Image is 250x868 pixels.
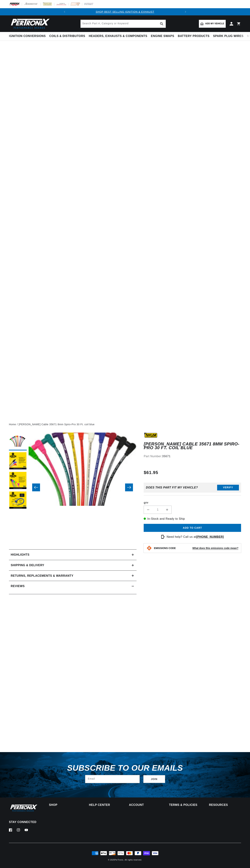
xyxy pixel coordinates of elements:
summary: Coils & Distributors [48,32,87,40]
span: Headers, Exhausts & Components [89,34,147,38]
input: Email [85,775,140,783]
summary: Battery Products [176,32,211,40]
span: Battery Products [178,34,209,38]
button: Load image 1 in gallery view [9,433,27,450]
strong: EMISSIONS CODE [154,547,176,550]
div: Does This part fit My vehicle? [146,486,198,489]
summary: Reviews [9,581,137,591]
input: Search Part #, Category or Keyword [81,20,166,28]
summary: Ignition Conversions [9,32,48,40]
summary: Resources [209,804,241,806]
button: Load image 3 in gallery view [9,472,27,490]
summary: Highlights [9,550,137,560]
button: Translation missing: en.sections.announcements.previous_announcement [61,8,68,15]
h2: Highlights [11,552,29,557]
p: In-Stock and Ready to Ship [144,517,241,521]
p: Need help? Call us at [167,535,224,539]
span: Coils & Distributors [49,34,85,38]
summary: Shipping & Delivery [9,560,137,570]
img: Emissions code [146,545,152,551]
span: Ignition Conversions [9,34,46,38]
a: Add my vehicle [199,20,226,28]
span: Add my vehicle [205,22,224,25]
button: search button [158,20,166,28]
span: Spark Plug Wires [213,34,243,38]
a: Home [9,422,16,426]
div: 1 of 2 [68,10,182,14]
p: Stay Connected [9,820,37,824]
a: [PERSON_NAME] Cable 35671 8mm Spiro-Pro 30 Ft. coil blue [19,422,95,426]
summary: Spark Plug Wires [211,32,245,40]
button: Verify [217,485,239,490]
button: EMISSIONS CODEWhat does this emissions code mean? [154,547,238,550]
span: Engine Swaps [151,34,174,38]
h3: Subscribe to our emails [67,765,183,771]
button: Add to cart [144,524,241,532]
h2: Reviews [11,584,25,588]
button: Load image 4 in gallery view [9,492,27,509]
img: Pertronix [9,18,50,30]
nav: breadcrumbs [9,422,241,426]
h2: Shipping & Delivery [11,563,44,568]
media-gallery: Gallery Viewer [9,433,137,542]
div: Announcement [68,10,182,14]
summary: Shop [49,804,81,806]
img: Pertronix [9,804,38,812]
span: $61.95 [144,469,158,476]
button: Slide left [32,483,40,491]
small: All rights reserved. [125,859,142,861]
a: SHOP BEST SELLING IGNITION & EXHAUST [96,10,154,13]
strong: 35671 [162,455,171,458]
button: Subscribe [143,775,165,783]
button: Load image 2 in gallery view [9,452,27,470]
summary: Headers, Exhausts & Components [87,32,149,40]
button: Slide right [125,483,133,491]
small: © 2025 . [108,859,124,861]
summary: Engine Swaps [149,32,176,40]
div: Part Number: [144,454,241,459]
h2: Returns, Replacements & Warranty [11,573,73,578]
h1: [PERSON_NAME] Cable 35671 8mm Spiro-Pro 30 Ft. coil blue [144,442,241,450]
summary: Terms & policies [169,804,201,806]
button: Translation missing: en.sections.announcements.next_announcement [182,8,189,15]
summary: Returns, Replacements & Warranty [9,571,137,581]
label: QTY [144,502,241,505]
a: [PHONE_NUMBER] [196,535,224,538]
summary: Help Center [89,804,121,806]
summary: Account [129,804,161,806]
a: PerTronix [115,859,123,861]
strong: What does this emissions code mean? [192,547,238,550]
